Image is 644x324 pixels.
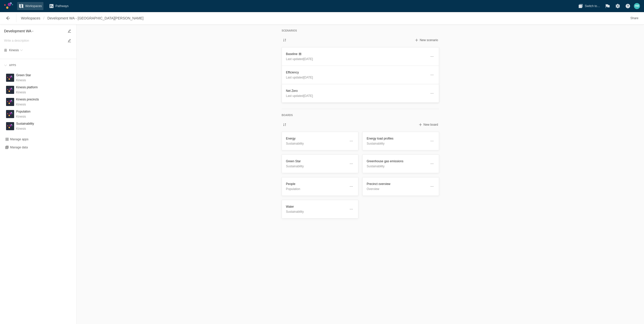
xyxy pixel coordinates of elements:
div: KKinesis logoKinesis platformKinesis [4,84,72,96]
span: Pathways [56,4,69,9]
h3: Kinesis platform [16,85,38,90]
a: EfficiencyLast updated[DATE] [282,66,439,84]
div: Manage apps [10,137,29,141]
span: Switch to… [585,4,600,9]
p: Sustainability [367,164,427,169]
h3: Sustainability [16,121,34,126]
a: Development WA - [GEOGRAPHIC_DATA][PERSON_NAME] [46,14,145,22]
h3: Greenhouse gas emissions [367,159,427,164]
p: Kinesis [16,78,31,83]
button: Manage apps [4,136,30,142]
h3: Population [16,109,31,114]
h3: Water [286,204,346,209]
a: WaterSustainability [282,200,358,219]
p: Sustainability [286,209,346,214]
h3: Energy [286,136,346,141]
a: EnergySustainability [282,132,358,150]
h3: Energy load profiles [367,136,427,141]
span: Last updated [DATE] [286,94,313,98]
h3: Efficiency [286,70,427,75]
span: Development WA - [GEOGRAPHIC_DATA][PERSON_NAME] [47,16,144,21]
div: K [6,86,14,94]
a: Workspaces [19,14,42,22]
h3: Net Zero [286,88,427,93]
a: PeoplePopulation [282,177,358,196]
div: HM [634,3,640,9]
a: Greenhouse gas emissionsSustainability [362,154,439,173]
p: Kinesis [16,90,38,95]
textarea: Development WA - [GEOGRAPHIC_DATA][PERSON_NAME] [4,28,64,34]
div: KKinesis logoGreen StarKinesis [4,72,72,84]
button: New board [417,122,439,128]
p: Sustainability [286,164,346,169]
a: Precinct overviewOverview [362,177,439,196]
div: K [6,110,14,118]
h3: Precinct overview [367,181,427,186]
button: Manage data [4,144,29,150]
div: KKinesis logoPopulationKinesis [4,108,72,120]
h3: Green Star [16,73,31,78]
p: Overview [367,186,427,192]
h3: Baseline [286,51,427,57]
div: Apps [7,63,16,68]
span: New scenario [420,38,438,42]
span: Last updated [DATE] [286,76,313,79]
span: Manage data [10,145,28,149]
p: Kinesis [16,126,34,131]
button: Switch to… [577,2,602,10]
p: Population [286,186,346,192]
div: Apps [2,61,74,70]
a: Green StarSustainability [282,154,358,173]
h5: Scenarios [282,29,439,33]
a: Pathways [47,2,70,10]
p: Kinesis [16,102,39,107]
nav: Breadcrumb [19,14,145,22]
p: Sustainability [367,141,427,146]
a: BaselineLast updated[DATE] [282,47,439,66]
button: Kinesis [9,48,23,53]
a: Workspaces [17,2,43,10]
div: K [6,98,14,106]
button: New scenario [414,37,439,43]
p: Kinesis [16,114,31,119]
span: Share [630,16,638,21]
p: Sustainability [286,141,346,146]
div: KKinesis logoSustainabilityKinesis [4,120,72,132]
h3: Kinesis precincts [16,97,39,102]
h5: Boards [282,113,439,118]
h3: People [286,181,346,186]
span: Workspaces [21,16,40,21]
a: Energy load profilesSustainability [362,132,439,150]
span: Last updated [DATE] [286,57,313,61]
h3: Green Star [286,159,346,164]
span: Kinesis [9,49,19,52]
span: / [42,14,46,22]
span: Workspaces [25,4,42,9]
div: K [6,122,14,130]
div: KKinesis logoKinesis precinctsKinesis [4,96,72,108]
button: Share [629,14,640,22]
span: New board [423,123,438,127]
a: Net ZeroLast updated[DATE] [282,84,439,103]
div: K [6,74,14,82]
